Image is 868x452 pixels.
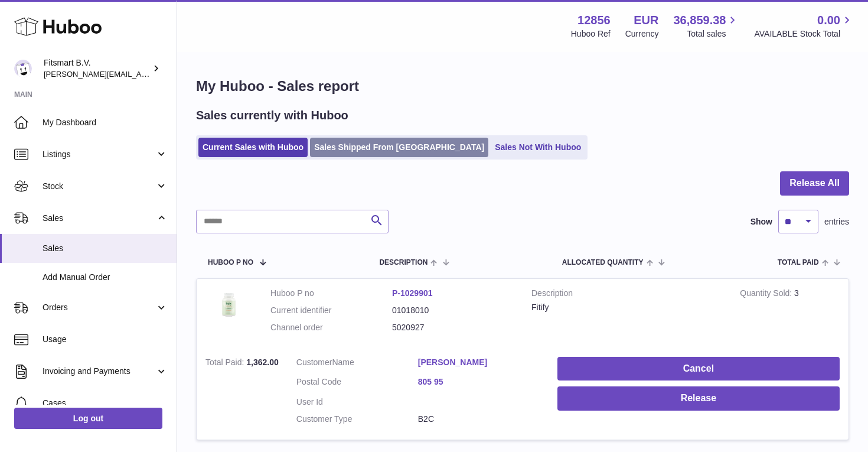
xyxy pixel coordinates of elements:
[392,322,514,333] dd: 5020927
[557,386,840,411] button: Release
[270,322,392,333] dt: Channel order
[205,288,253,321] img: 128561739542540.png
[740,288,794,301] strong: Quantity Sold
[296,376,418,391] dt: Postal Code
[270,288,392,299] dt: Huboo P no
[14,60,32,77] img: jonathan@leaderoo.com
[754,28,854,40] span: AVAILABLE Stock Total
[296,357,418,371] dt: Name
[780,171,849,196] button: Release All
[571,28,611,40] div: Huboo Ref
[491,138,585,157] a: Sales Not With Huboo
[205,357,246,370] strong: Total Paid
[44,69,237,79] span: [PERSON_NAME][EMAIL_ADDRESS][DOMAIN_NAME]
[379,259,428,266] span: Description
[824,216,849,227] span: entries
[196,108,348,123] h2: Sales currently with Huboo
[14,408,162,429] a: Log out
[43,272,168,283] span: Add Manual Order
[687,28,739,40] span: Total sales
[673,12,739,40] a: 36,859.38 Total sales
[296,396,418,408] dt: User Id
[577,12,611,28] strong: 12856
[43,181,155,192] span: Stock
[418,357,540,368] a: [PERSON_NAME]
[270,305,392,316] dt: Current identifier
[310,138,488,157] a: Sales Shipped From [GEOGRAPHIC_DATA]
[418,376,540,388] a: 805 95
[43,213,155,224] span: Sales
[531,302,722,313] div: Fitify
[196,77,849,96] h1: My Huboo - Sales report
[754,12,854,40] a: 0.00 AVAILABLE Stock Total
[778,259,819,266] span: Total paid
[392,305,514,316] dd: 01018010
[562,259,644,266] span: ALLOCATED Quantity
[43,243,168,254] span: Sales
[418,414,540,425] dd: B2C
[208,259,253,266] span: Huboo P no
[557,357,840,381] button: Cancel
[296,414,418,425] dt: Customer Type
[43,302,155,313] span: Orders
[634,12,658,28] strong: EUR
[43,334,168,345] span: Usage
[246,357,279,367] span: 1,362.00
[731,279,849,348] td: 3
[673,12,726,28] span: 36,859.38
[43,366,155,377] span: Invoicing and Payments
[625,28,659,40] div: Currency
[392,288,433,298] a: P-1029901
[531,288,722,302] strong: Description
[817,12,840,28] span: 0.00
[43,149,155,160] span: Listings
[750,216,772,227] label: Show
[198,138,308,157] a: Current Sales with Huboo
[44,57,150,80] div: Fitsmart B.V.
[43,117,168,128] span: My Dashboard
[43,398,168,409] span: Cases
[296,357,332,367] span: Customer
